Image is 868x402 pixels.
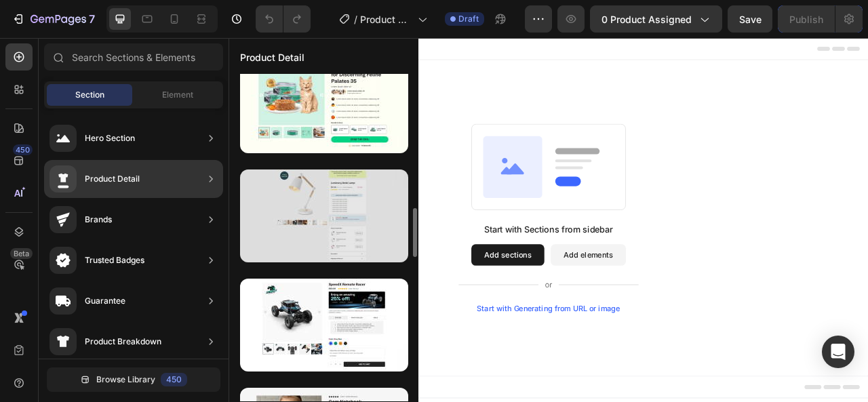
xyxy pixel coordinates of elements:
span: 0 product assigned [601,12,692,26]
div: 450 [161,373,187,386]
input: Search Sections & Elements [44,43,223,71]
span: / [354,12,357,26]
iframe: Design area [229,38,868,402]
span: Element [162,89,193,101]
div: Start with Generating from URL or image [316,338,498,349]
div: Trusted Badges [85,254,144,267]
span: Section [75,89,104,101]
div: Product Breakdown [85,335,161,348]
span: Browse Library [96,374,155,386]
div: Undo/Redo [256,5,311,33]
button: Add sections [309,262,401,289]
div: Hero Section [85,132,135,145]
div: Product Detail [85,172,140,186]
div: Beta [10,248,33,259]
button: Publish [778,5,835,33]
span: Save [739,14,762,25]
div: Guarantee [85,294,125,308]
span: Product Page - [DATE] 10:44:50 [360,12,412,26]
div: Start with Sections from sidebar [325,235,489,252]
button: Add elements [410,262,505,289]
button: 0 product assigned [590,5,722,33]
div: 450 [13,144,33,155]
button: 7 [5,5,101,33]
div: Brands [85,213,112,226]
button: Save [728,5,772,33]
div: Publish [789,12,823,26]
button: Browse Library450 [47,367,220,392]
div: Open Intercom Messenger [822,336,854,368]
p: 7 [89,11,95,27]
span: Draft [458,13,479,25]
